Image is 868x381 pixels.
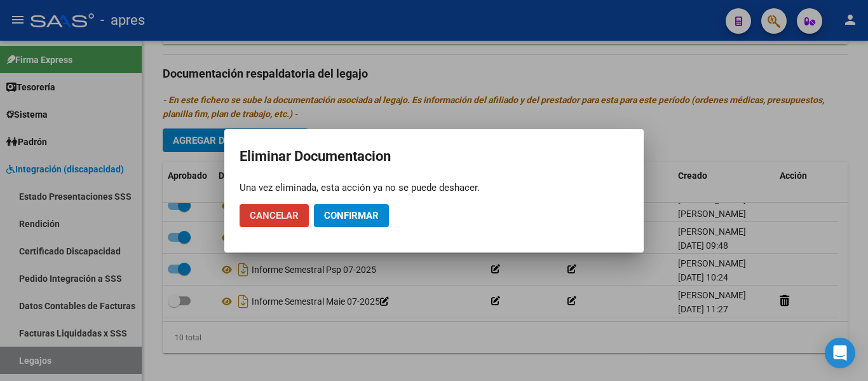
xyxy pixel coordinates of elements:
[250,210,299,221] span: Cancelar
[240,181,628,194] div: Una vez eliminada, esta acción ya no se puede deshacer.
[324,210,379,221] span: Confirmar
[825,338,855,368] div: Open Intercom Messenger
[240,144,628,169] h2: Eliminar Documentacion
[314,204,389,227] button: Confirmar
[240,204,309,227] button: Cancelar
